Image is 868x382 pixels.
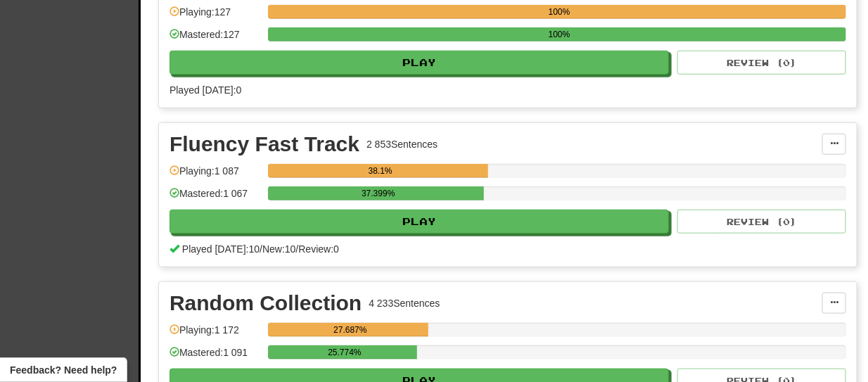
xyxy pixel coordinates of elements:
div: Mastered: 127 [170,27,261,51]
button: Play [170,210,669,234]
div: 100% [272,5,846,19]
div: 37.399% [272,186,484,200]
div: Fluency Fast Track [170,134,359,155]
div: Random Collection [170,293,362,314]
div: Mastered: 1 067 [170,186,261,210]
span: Played [DATE]: 0 [170,84,241,96]
span: Played [DATE]: 10 [182,243,260,255]
div: 25.774% [272,345,417,359]
button: Review (0) [677,51,846,75]
div: Playing: 1 087 [170,164,261,187]
div: 27.687% [272,323,428,337]
button: Play [170,51,669,75]
div: Playing: 127 [170,5,261,28]
div: Playing: 1 172 [170,323,261,346]
span: / [260,243,262,255]
div: 100% [272,27,846,42]
div: 38.1% [272,164,488,178]
div: Mastered: 1 091 [170,345,261,369]
span: Open feedback widget [10,363,117,377]
span: / [296,243,299,255]
div: 2 853 Sentences [366,137,438,151]
span: Review: 0 [298,243,339,255]
button: Review (0) [677,210,846,234]
div: 4 233 Sentences [369,296,440,310]
span: New: 10 [262,243,295,255]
